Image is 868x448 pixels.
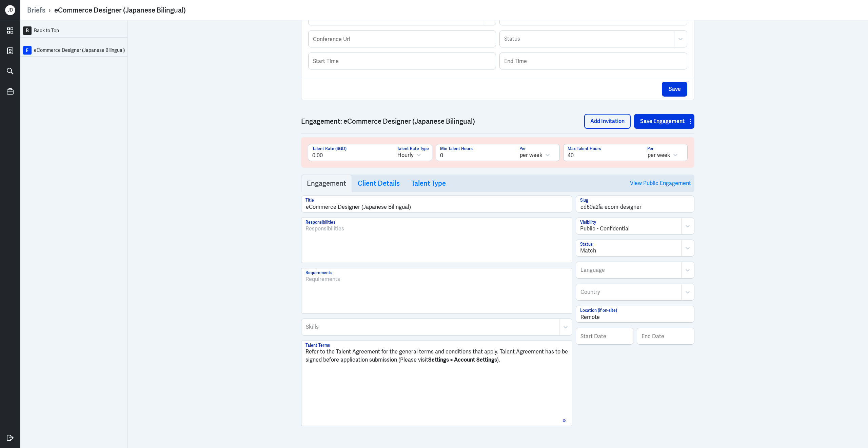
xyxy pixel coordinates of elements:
div: B [23,26,32,35]
input: Slug [576,196,694,212]
div: E [23,46,32,55]
h3: Talent Type [411,179,446,187]
h3: Engagement: eCommerce Designer (Japanese Bilingual) [301,117,584,125]
button: Save Engagement [634,114,687,129]
button: Add Invitation [584,114,631,129]
p: Refer to the Talent Agreement for the general terms and conditions that apply. Talent Agreement h... [305,348,568,364]
div: To enrich screen reader interactions, please activate Accessibility in Grammarly extension settings [305,348,568,424]
input: Start Date [576,328,633,344]
div: J D [5,5,15,15]
input: Title [301,196,572,212]
p: › [45,6,54,15]
button: Save [662,82,687,97]
input: Start Time [309,53,496,69]
div: eCommerce Designer (Japanese Bilingual) [54,6,186,15]
h3: Client Details [358,179,400,187]
input: Location (if on-site) [576,306,694,322]
h3: Engagement [307,179,346,187]
input: Conference Url [309,31,496,47]
input: End Time [500,53,687,69]
a: Briefs [27,6,45,15]
a: BBack to Top [20,24,127,38]
strong: Settings > Account Settings [428,356,497,363]
a: EeCommerce Designer (Japanese Bilingual) [23,46,125,55]
input: Talent Rate (SGD) [308,144,393,161]
input: Min Talent Hours [436,144,516,161]
input: End Date [637,328,694,344]
input: Max Talent Hours [564,144,643,161]
a: View Public Engagement [630,175,691,192]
